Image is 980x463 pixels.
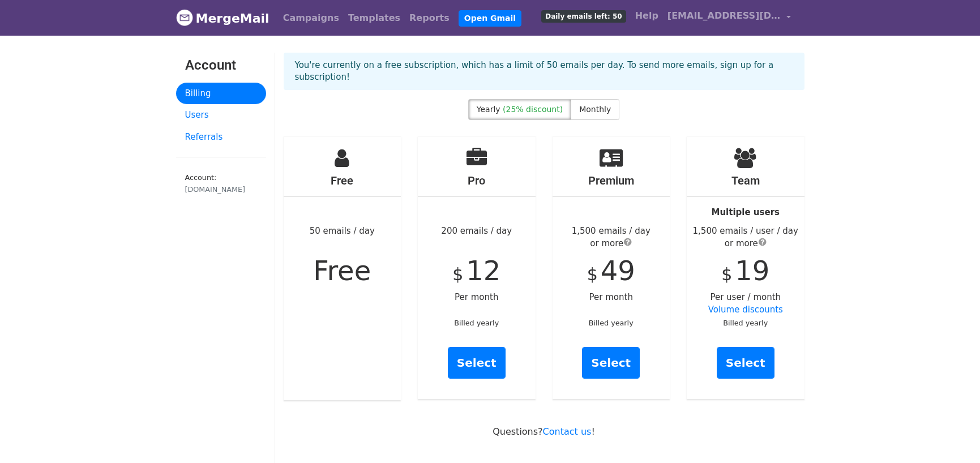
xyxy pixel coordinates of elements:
[176,9,193,26] img: MergeMail logo
[418,174,536,187] h4: Pro
[459,10,521,27] a: Open Gmail
[185,57,257,74] h3: Account
[176,6,269,30] a: MergeMail
[284,136,401,400] div: 50 emails / day
[663,5,795,31] a: [EMAIL_ADDRESS][DOMAIN_NAME]
[448,347,506,379] a: Select
[503,105,563,114] span: (25% discount)
[466,255,500,286] span: 12
[553,225,670,250] div: 1,500 emails / day or more
[541,10,626,23] span: Daily emails left: 50
[176,126,266,148] a: Referrals
[587,264,598,284] span: $
[405,7,454,29] a: Reports
[537,5,630,27] a: Daily emails left: 50
[723,319,768,327] small: Billed yearly
[708,305,783,315] a: Volume discounts
[313,255,371,286] span: Free
[687,174,804,187] h4: Team
[667,9,781,23] span: [EMAIL_ADDRESS][DOMAIN_NAME]
[553,174,670,187] h4: Premium
[185,184,257,195] div: [DOMAIN_NAME]
[454,319,499,327] small: Billed yearly
[543,426,592,437] a: Contact us
[176,83,266,105] a: Billing
[279,7,344,29] a: Campaigns
[687,136,804,399] div: Per user / month
[295,59,793,83] p: You're currently on a free subscription, which has a limit of 50 emails per day. To send more ema...
[553,136,670,399] div: Per month
[418,136,536,399] div: 200 emails / day Per month
[582,347,640,379] a: Select
[601,255,635,286] span: 49
[721,264,732,284] span: $
[579,105,611,114] span: Monthly
[589,319,634,327] small: Billed yearly
[452,264,463,284] span: $
[712,207,780,217] strong: Multiple users
[344,7,405,29] a: Templates
[284,174,401,187] h4: Free
[284,426,804,438] p: Questions? !
[185,173,257,195] small: Account:
[176,104,266,126] a: Users
[717,347,774,379] a: Select
[631,5,663,27] a: Help
[687,225,804,250] div: 1,500 emails / user / day or more
[477,105,500,114] span: Yearly
[735,255,769,286] span: 19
